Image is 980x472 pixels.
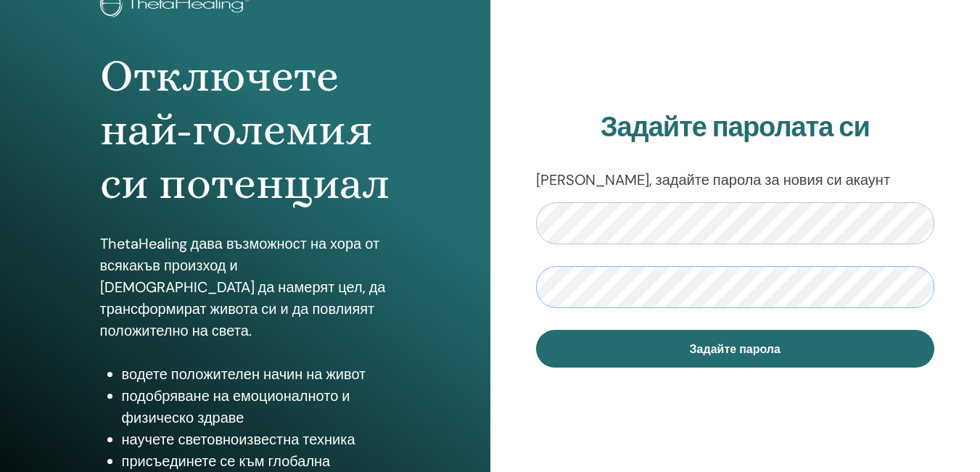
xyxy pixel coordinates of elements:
p: [PERSON_NAME], задайте парола за новия си акаунт [536,169,935,191]
h1: Отключете най-големия си потенциал [100,49,390,211]
h2: Задайте паролата си [536,111,935,144]
p: ThetaHealing дава възможност на хора от всякакъв произход и [DEMOGRAPHIC_DATA] да намерят цел, да... [100,233,390,341]
li: подобряване на емоционалното и физическо здраве [122,385,390,428]
span: Задайте парола [690,341,781,357]
li: водете положителен начин на живот [122,363,390,385]
button: Задайте парола [536,330,935,368]
li: научете световноизвестна техника [122,428,390,450]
